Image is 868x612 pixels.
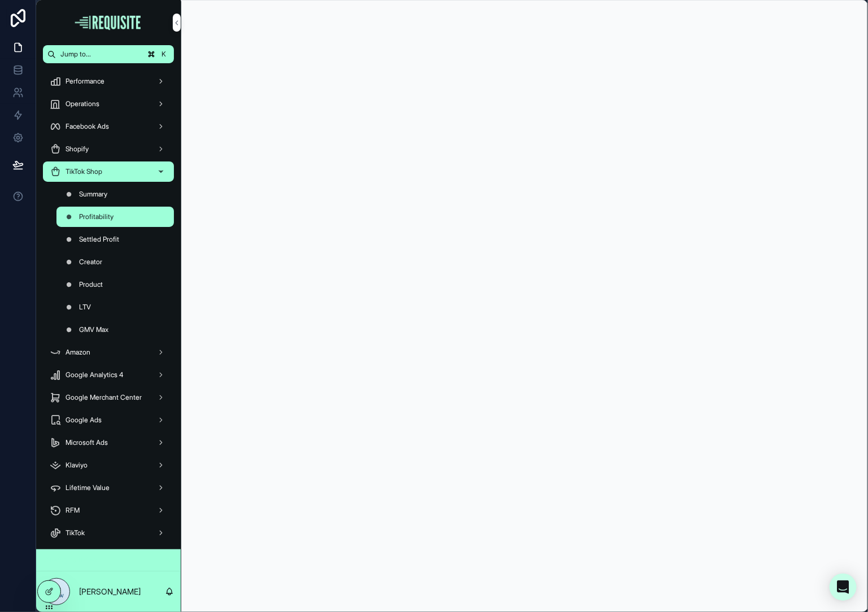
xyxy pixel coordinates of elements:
[66,506,80,515] span: RFM
[43,45,174,63] button: Jump to...K
[43,116,174,137] a: Facebook Ads
[56,252,174,272] a: Creator
[79,586,141,597] p: [PERSON_NAME]
[79,325,108,334] span: GMV Max
[43,71,174,91] a: Performance
[56,274,174,295] a: Product
[43,556,97,565] span: Viewing as Hailey
[43,455,174,475] a: Klaviyo
[66,167,102,176] span: TikTok Shop
[56,229,174,250] a: Settled Profit
[43,432,174,453] a: Microsoft Ads
[56,297,174,317] a: LTV
[66,483,110,492] span: Lifetime Value
[43,161,174,182] a: TikTok Shop
[43,387,174,408] a: Google Merchant Center
[66,438,108,447] span: Microsoft Ads
[79,257,102,266] span: Creator
[66,122,109,131] span: Facebook Ads
[60,50,141,59] span: Jump to...
[79,190,107,199] span: Summary
[43,410,174,430] a: Google Ads
[66,348,90,357] span: Amazon
[66,528,85,537] span: TikTok
[66,461,88,470] span: Klaviyo
[43,94,174,114] a: Operations
[66,393,142,402] span: Google Merchant Center
[66,77,104,86] span: Performance
[43,342,174,362] a: Amazon
[66,416,102,425] span: Google Ads
[79,303,91,312] span: LTV
[43,365,174,385] a: Google Analytics 4
[43,478,174,498] a: Lifetime Value
[73,14,143,32] img: App logo
[79,212,114,221] span: Profitability
[36,63,181,549] div: scrollable content
[66,145,89,154] span: Shopify
[56,184,174,204] a: Summary
[79,235,119,244] span: Settled Profit
[159,50,168,59] span: K
[43,139,174,159] a: Shopify
[43,500,174,521] a: RFM
[56,207,174,227] a: Profitability
[56,320,174,340] a: GMV Max
[79,280,103,289] span: Product
[66,99,99,108] span: Operations
[66,370,123,379] span: Google Analytics 4
[43,523,174,543] a: TikTok
[830,574,857,601] div: Open Intercom Messenger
